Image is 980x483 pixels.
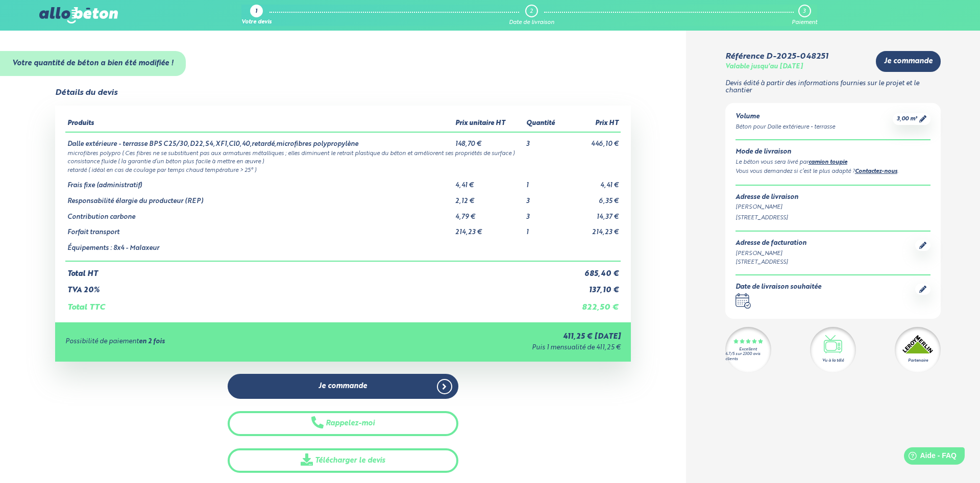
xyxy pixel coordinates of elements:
[736,148,930,156] div: Mode de livraison
[567,278,621,295] td: 137,10 €
[524,221,567,237] td: 1
[736,284,821,291] div: Date de livraison souhaitée
[65,190,453,206] td: Responsabilité élargie du producteur (REP)
[808,160,847,165] a: camion toupie
[530,8,533,15] div: 2
[453,116,524,132] th: Prix unitaire HT
[736,240,806,247] div: Adresse de facturation
[509,5,554,26] a: 2 Date de livraison
[65,338,359,346] div: Possibilité de paiement
[567,174,621,190] td: 4,41 €
[65,221,453,237] td: Forfait transport
[65,116,453,132] th: Produits
[792,5,817,26] a: 3 Paiement
[12,60,174,67] strong: Votre quantité de béton a bien été modifiée !
[241,19,272,26] div: Votre devis
[567,261,621,278] td: 685,40 €
[524,206,567,221] td: 3
[567,206,621,221] td: 14,37 €
[908,358,928,364] div: Partenaire
[65,132,453,148] td: Dalle extérieure - terrasse BPS C25/30,D22,S4,XF1,Cl0,40,retardé,microfibres polypropylène
[736,258,806,267] div: [STREET_ADDRESS]
[255,9,257,15] div: 1
[65,278,568,295] td: TVA 20%
[889,443,969,472] iframe: Help widget launcher
[792,19,817,26] div: Paiement
[65,261,568,278] td: Total HT
[139,338,165,345] strong: en 2 fois
[884,57,933,66] span: Je commande
[39,7,118,23] img: allobéton
[803,8,805,15] div: 3
[228,448,458,473] a: Télécharger le devis
[736,167,930,176] div: Vous vous demandez si c’est le plus adapté ? .
[736,214,930,222] div: [STREET_ADDRESS]
[736,158,930,167] div: Le béton vous sera livré par
[736,194,930,201] div: Adresse de livraison
[739,347,757,352] div: Excellent
[567,190,621,206] td: 6,35 €
[359,344,621,352] div: Puis 1 mensualité de 411,25 €
[567,132,621,148] td: 446,10 €
[453,221,524,237] td: 214,23 €
[241,5,272,26] a: 1 Votre devis
[65,237,453,261] td: Équipements : 8x4 - Malaxeur
[65,295,568,312] td: Total TTC
[453,206,524,221] td: 4,79 €
[509,19,554,26] div: Date de livraison
[736,249,806,258] div: [PERSON_NAME]
[55,88,117,97] div: Détails du devis
[725,352,771,361] div: 4.7/5 sur 2300 avis clients
[65,148,621,157] td: microfibres polypro ( Ces fibres ne se substituent pas aux armatures métalliques ; elles diminuen...
[567,116,621,132] th: Prix HT
[453,132,524,148] td: 148,70 €
[359,333,621,341] div: 411,25 € [DATE]
[736,203,930,212] div: [PERSON_NAME]
[567,221,621,237] td: 214,23 €
[855,169,897,174] a: Contactez-nous
[65,206,453,221] td: Contribution carbone
[453,190,524,206] td: 2,12 €
[736,123,835,132] div: Béton pour Dalle extérieure - terrasse
[228,374,458,399] a: Je commande
[725,80,941,95] p: Devis édité à partir des informations fournies sur le projet et le chantier
[725,52,828,61] div: Référence D-2025-048251
[524,132,567,148] td: 3
[318,382,367,391] span: Je commande
[725,63,803,71] div: Valable jusqu'au [DATE]
[453,174,524,190] td: 4,41 €
[228,411,458,436] button: Rappelez-moi
[822,358,844,364] div: Vu à la télé
[65,157,621,165] td: consistance fluide ( la garantie d’un béton plus facile à mettre en œuvre )
[524,116,567,132] th: Quantité
[876,51,941,72] a: Je commande
[524,174,567,190] td: 1
[736,113,835,121] div: Volume
[65,174,453,190] td: Frais fixe (administratif)
[65,165,621,174] td: retardé ( idéal en cas de coulage par temps chaud température > 25° )
[567,295,621,312] td: 822,50 €
[524,190,567,206] td: 3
